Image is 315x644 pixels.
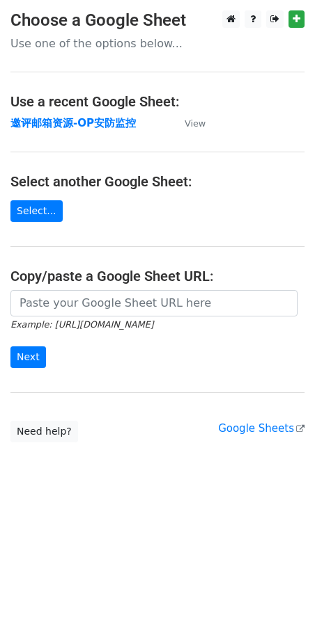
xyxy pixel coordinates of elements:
[185,118,206,129] small: View
[10,319,153,330] small: Example: [URL][DOMAIN_NAME]
[10,36,305,51] p: Use one of the options below...
[10,93,305,110] h4: Use a recent Google Sheet:
[10,117,136,129] a: 邀评邮箱资源-OP安防监控
[10,346,46,368] input: Next
[171,117,206,129] a: View
[10,200,63,222] a: Select...
[218,422,305,435] a: Google Sheets
[10,10,305,31] h3: Choose a Google Sheet
[10,290,298,316] input: Paste your Google Sheet URL here
[10,268,305,284] h4: Copy/paste a Google Sheet URL:
[10,421,78,442] a: Need help?
[10,173,305,190] h4: Select another Google Sheet:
